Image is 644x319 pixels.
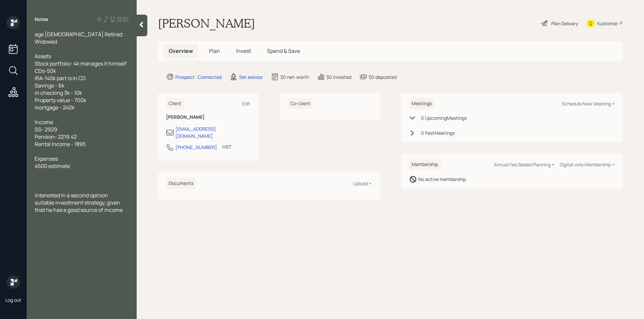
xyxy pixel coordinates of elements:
img: retirable_logo.png [7,275,20,289]
h6: Documents [166,178,196,189]
h6: Client [166,98,184,109]
span: Overview [169,47,193,55]
span: Rental Income - 1895 [35,140,86,148]
span: Stock portfolio- 4k manages it himself [35,60,127,67]
div: Annual Fee Based Planning + [494,161,554,168]
span: Assets [35,53,51,60]
span: SS- 2929 [35,126,57,133]
div: [EMAIL_ADDRESS][DOMAIN_NAME] [175,125,250,139]
div: Kustomer [597,20,618,27]
span: Spend & Save [267,47,300,55]
div: Edit [242,100,250,107]
span: suitable investment strategy, given that he has a good source of income [35,199,123,214]
div: $0 invested [326,74,351,80]
div: $0 net-worth [280,74,309,80]
div: Set advisor [239,74,263,80]
span: Plan [209,47,220,55]
span: Income [35,118,53,126]
div: No active membership [418,176,466,183]
span: Widowed [35,38,57,45]
div: [PHONE_NUMBER] [175,144,217,151]
div: Prospect · Connected [175,74,222,80]
span: Property value - 700k [35,96,86,104]
span: age [DEMOGRAPHIC_DATA] Retired [35,31,122,38]
span: IRA-140k part is in CD [35,75,86,82]
div: Upload + [353,180,372,187]
span: Savings - 6k [35,82,64,89]
div: 0 Upcoming Meeting s [421,114,467,121]
h6: [PERSON_NAME] [166,114,250,120]
div: HST [222,143,231,150]
label: Notes [35,16,48,23]
span: 4500 estimate [35,162,70,170]
div: Plan Delivery [551,20,578,27]
span: mortgage - 240k [35,104,75,111]
h6: Meetings [409,98,434,109]
h1: [PERSON_NAME] [158,16,255,31]
div: Log out [5,297,21,303]
h6: Co-client [288,98,313,109]
div: Schedule New Meeting + [562,100,615,107]
div: 0 Past Meeting s [421,129,455,136]
span: Pension- 2219.42 [35,133,77,140]
span: CDs-50k [35,67,56,75]
span: interested in a second opinion [35,192,108,199]
div: Digital-only Membership + [560,161,615,168]
span: Expenses [35,155,58,162]
div: $0 deposited [369,74,397,80]
span: Invest [236,47,251,55]
span: in checking 3k - 10k [35,89,82,96]
h6: Membership [409,159,441,170]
